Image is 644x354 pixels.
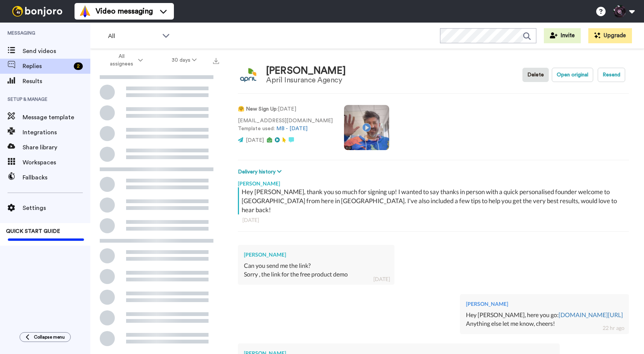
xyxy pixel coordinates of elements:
[23,204,90,213] span: Settings
[603,324,624,332] div: 22 hr ago
[6,229,60,234] span: QUICK START GUIDE
[23,173,90,182] span: Fallbacks
[466,311,623,328] div: Hey [PERSON_NAME], here you go: Anything else let me know, cheers!
[276,126,308,131] a: MB - [DATE]
[20,332,71,342] button: Collapse menu
[238,65,259,85] img: Image of John Oei
[246,138,264,143] span: [DATE]
[244,270,388,279] div: Sorry , the link for the free product demo
[238,168,284,176] button: Delivery history
[79,5,91,17] img: vm-color.svg
[23,128,90,137] span: Integrations
[92,50,157,71] button: All assignees
[238,117,333,133] p: [EMAIL_ADDRESS][DOMAIN_NAME] Template used:
[23,158,90,167] span: Workspaces
[9,6,65,17] img: bj-logo-header-white.svg
[238,176,629,187] div: [PERSON_NAME]
[74,62,83,70] div: 2
[559,311,623,318] a: [DOMAIN_NAME][URL]
[466,300,623,308] div: [PERSON_NAME]
[23,143,90,152] span: Share library
[242,216,624,224] div: [DATE]
[96,6,153,17] span: Video messaging
[266,65,346,76] div: [PERSON_NAME]
[34,334,65,340] span: Collapse menu
[544,28,581,43] button: Invite
[588,28,632,43] button: Upgrade
[238,106,277,112] strong: 🤗 New Sign Up
[23,47,90,56] span: Send videos
[522,68,549,82] button: Delete
[23,62,71,71] span: Replies
[106,53,137,68] span: All assignees
[238,105,333,113] p: : [DATE]
[157,53,211,67] button: 30 days
[244,261,388,270] div: Can you send me the link?
[598,68,625,82] button: Resend
[23,77,90,86] span: Results
[23,113,90,122] span: Message template
[211,55,221,66] button: Export all results that match these filters now.
[108,32,158,41] span: All
[266,76,346,84] div: April Insurance Agency
[244,251,388,258] div: [PERSON_NAME]
[552,68,593,82] button: Open original
[373,275,390,283] div: [DATE]
[213,58,219,64] img: export.svg
[242,187,627,214] div: Hey [PERSON_NAME], thank you so much for signing up! I wanted to say thanks in person with a quic...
